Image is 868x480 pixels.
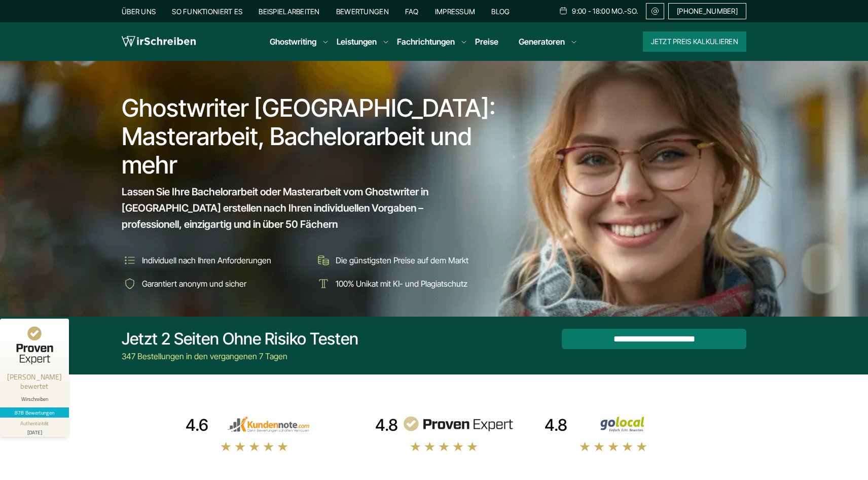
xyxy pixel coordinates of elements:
div: Wirschreiben [4,396,65,402]
li: Individuell nach Ihren Anforderungen [122,252,308,268]
button: Jetzt Preis kalkulieren [643,31,746,52]
img: stars [220,441,289,452]
img: Individuell nach Ihren Anforderungen [122,252,138,268]
a: Leistungen [337,36,377,48]
a: Über uns [122,7,156,16]
img: Die günstigsten Preise auf dem Markt [315,252,332,268]
span: Lassen Sie Ihre Bachelorarbeit oder Masterarbeit vom Ghostwriter in [GEOGRAPHIC_DATA] erstellen n... [122,184,484,232]
img: provenexpert reviews [402,416,514,432]
div: [DATE] [4,427,65,435]
a: Impressum [435,7,476,16]
div: Jetzt 2 Seiten ohne Risiko testen [122,329,358,349]
img: logo wirschreiben [122,34,196,49]
img: Email [650,7,660,15]
a: Bewertungen [336,7,389,16]
a: FAQ [405,7,419,16]
span: 9:00 - 18:00 Mo.-So. [572,7,638,15]
img: stars [410,441,479,452]
a: [PHONE_NUMBER] [668,3,746,19]
img: Garantiert anonym und sicher [122,276,138,292]
span: [PHONE_NUMBER] [677,7,738,15]
a: So funktioniert es [172,7,242,16]
img: kundennote [212,416,324,432]
div: 4.8 [545,415,567,435]
a: Fachrichtungen [397,36,455,48]
a: Ghostwriting [270,36,316,48]
img: 100% Unikat mit KI- und Plagiatschutz [315,276,332,292]
li: Die günstigsten Preise auf dem Markt [315,252,502,268]
img: Wirschreiben Bewertungen [571,416,683,432]
a: Preise [475,37,498,47]
img: stars [579,441,648,452]
a: Beispielarbeiten [259,7,319,16]
h1: Ghostwriter [GEOGRAPHIC_DATA]: Masterarbeit, Bachelorarbeit und mehr [122,94,503,179]
div: 4.6 [186,415,208,435]
div: 4.8 [375,415,398,435]
li: Garantiert anonym und sicher [122,276,308,292]
div: Authentizität [20,420,49,427]
div: 347 Bestellungen in den vergangenen 7 Tagen [122,350,358,362]
li: 100% Unikat mit KI- und Plagiatschutz [315,276,502,292]
a: Generatoren [519,36,565,48]
img: Schedule [559,7,568,15]
a: Blog [491,7,510,16]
